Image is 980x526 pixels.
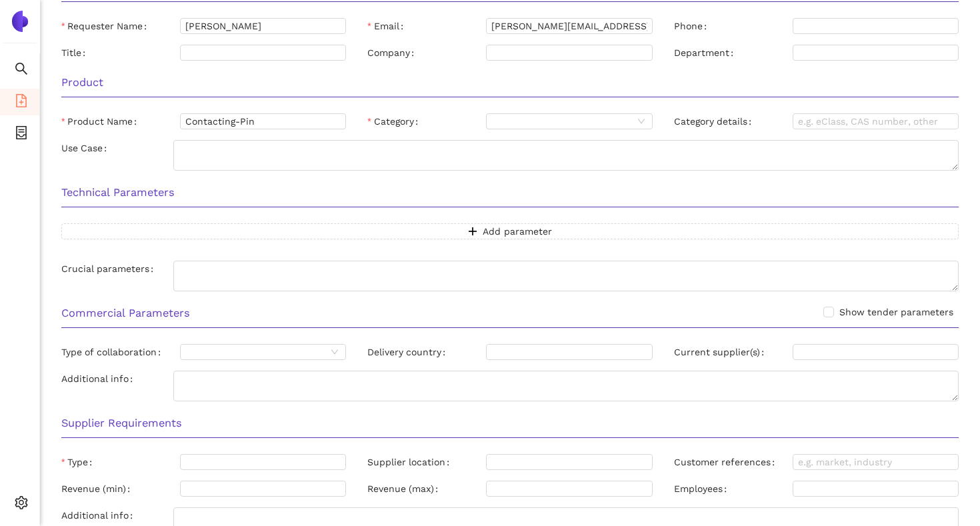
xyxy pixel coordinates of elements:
[793,45,959,61] input: Department
[674,45,739,61] label: Department
[674,18,712,34] label: Phone
[61,507,138,523] label: Additional info
[15,89,28,116] span: file-add
[793,344,959,360] input: Current supplier(s)
[61,113,142,129] label: Product Name
[61,344,166,360] label: Type of collaboration
[180,481,346,497] input: Revenue (min)
[180,18,346,34] input: Requester Name
[367,18,408,34] label: Email
[674,454,780,470] label: Customer references
[793,481,959,497] input: Employees
[61,415,959,432] h3: Supplier Requirements
[674,344,769,360] label: Current supplier(s)
[834,305,959,319] span: Show tender parameters
[61,261,159,277] label: Crucial parameters
[61,45,91,61] label: Title
[61,454,97,470] label: Type
[483,224,552,239] span: Add parameter
[674,481,732,497] label: Employees
[15,121,28,148] span: container
[61,305,959,322] h3: Commercial Parameters
[173,371,959,401] textarea: Additional info
[793,18,959,34] input: Phone
[793,454,959,470] input: Customer references
[367,45,419,61] label: Company
[173,261,959,291] textarea: Crucial parameters
[61,184,959,201] h3: Technical Parameters
[486,45,652,61] input: Company
[15,57,28,84] span: search
[185,345,327,359] input: Type of collaboration
[367,454,455,470] label: Supplier location
[61,140,112,156] label: Use Case
[180,45,346,61] input: Title
[61,18,152,34] label: Requester Name
[674,113,757,129] label: Category details
[793,113,959,129] input: Category details
[486,481,652,497] input: Revenue (max)
[173,140,959,171] textarea: Use Case
[61,223,959,239] button: plusAdd parameter
[9,11,31,32] img: Logo
[61,74,959,91] h3: Product
[486,18,652,34] input: Email
[61,481,135,497] label: Revenue (min)
[61,371,138,387] label: Additional info
[468,227,477,237] span: plus
[367,113,423,129] label: Category
[180,113,346,129] input: Product Name
[15,491,28,518] span: setting
[367,344,451,360] label: Delivery country
[367,481,443,497] label: Revenue (max)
